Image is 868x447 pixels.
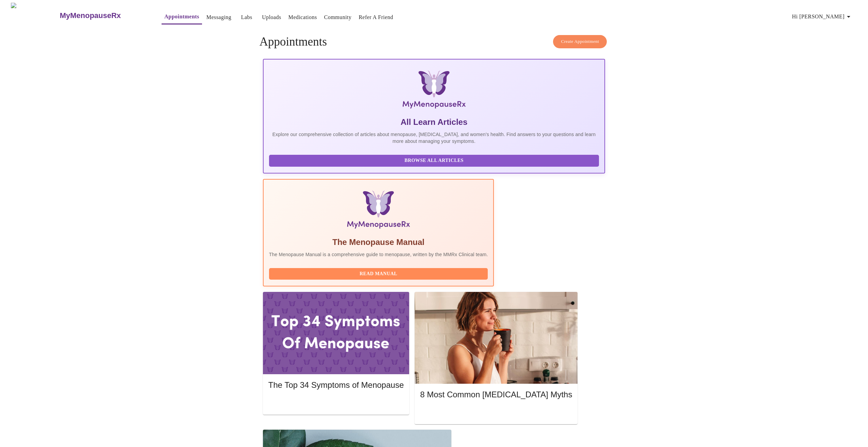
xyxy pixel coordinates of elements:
[420,409,574,414] a: Read More
[420,389,572,400] h5: 8 Most Common [MEDICAL_DATA] Myths
[276,270,481,278] span: Read Manual
[11,3,59,28] img: MyMenopauseRx Logo
[275,399,397,407] span: Read More
[269,268,488,280] button: Read Manual
[260,35,608,49] h4: Appointments
[288,13,317,22] a: Medications
[262,13,281,22] a: Uploads
[321,11,354,24] button: Community
[792,12,853,21] span: Hi [PERSON_NAME]
[59,4,148,28] a: MyMenopauseRx
[789,10,855,23] button: Hi [PERSON_NAME]
[561,38,599,46] span: Create Appointment
[304,191,453,231] img: Menopause Manual
[204,11,234,24] button: Messaging
[427,408,565,416] span: Read More
[320,70,548,111] img: MyMenopauseRx Logo
[268,397,404,409] button: Read More
[276,156,592,165] span: Browse All Articles
[60,11,121,20] h3: MyMenopauseRx
[236,11,257,24] button: Labs
[269,157,601,163] a: Browse All Articles
[269,237,488,248] h5: The Menopause Manual
[269,117,599,128] h5: All Learn Articles
[164,12,199,21] a: Appointments
[269,155,599,167] button: Browse All Articles
[241,13,252,22] a: Labs
[268,380,404,391] h5: The Top 34 Symptoms of Menopause
[286,11,320,24] button: Medications
[356,11,396,24] button: Refer a Friend
[206,13,231,22] a: Messaging
[268,399,405,405] a: Read More
[553,35,607,48] button: Create Appointment
[269,270,490,276] a: Read Manual
[420,406,572,418] button: Read More
[269,251,488,258] p: The Menopause Manual is a comprehensive guide to menopause, written by the MMRx Clinical team.
[259,11,284,24] button: Uploads
[269,131,599,145] p: Explore our comprehensive collection of articles about menopause, [MEDICAL_DATA], and women's hea...
[162,10,202,24] button: Appointments
[358,13,393,22] a: Refer a Friend
[324,13,352,22] a: Community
